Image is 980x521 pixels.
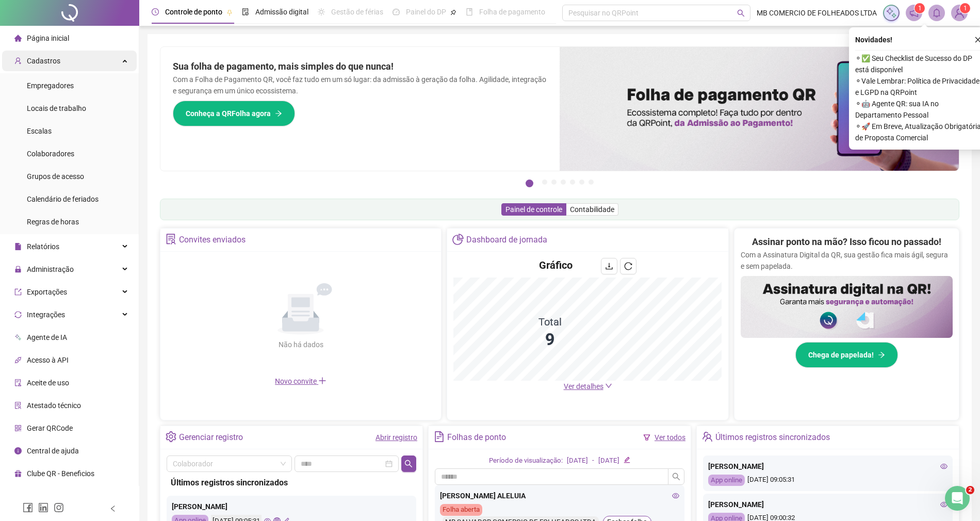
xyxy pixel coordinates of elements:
[605,262,613,270] span: download
[27,379,69,387] span: Aceite de uso
[179,231,246,249] div: Convites enviados
[173,59,547,74] h2: Sua folha de pagamento, mais simples do que nunca!
[27,127,52,135] span: Escalas
[914,3,925,13] sup: 1
[655,433,685,442] a: Ver todos
[27,82,74,90] span: Empregadores
[253,339,348,350] div: Não há dados
[179,429,243,446] div: Gerenciar registro
[624,262,632,270] span: reload
[14,402,22,409] span: solution
[551,180,557,185] button: 3
[489,455,563,466] div: Período de visualização:
[318,377,326,385] span: plus
[570,180,575,185] button: 5
[173,74,547,96] p: Com a Folha de Pagamento QR, você faz tudo em um só lugar: da admissão à geração da folha. Agilid...
[561,180,566,185] button: 4
[27,172,84,181] span: Grupos de acesso
[808,349,874,361] span: Chega de papelada!
[27,424,73,432] span: Gerar QRCode
[952,5,967,21] img: 86557
[757,7,877,19] span: MB COMERCIO DE FOLHEADOS LTDA
[152,8,159,15] span: clock-circle
[14,35,22,42] span: home
[966,486,974,494] span: 2
[27,288,67,296] span: Exportações
[27,469,94,478] span: Clube QR - Beneficios
[54,502,64,513] span: instagram
[932,8,941,18] span: bell
[173,101,295,126] button: Conheça a QRFolha agora
[715,429,830,446] div: Últimos registros sincronizados
[375,433,417,442] a: Abrir registro
[14,447,22,454] span: info-circle
[466,8,473,15] span: book
[702,431,713,442] span: team
[242,8,249,15] span: file-done
[672,473,680,481] span: search
[27,150,74,158] span: Colaboradores
[878,351,885,359] span: arrow-right
[605,382,612,389] span: down
[434,431,445,442] span: file-text
[27,57,60,65] span: Cadastros
[14,243,22,250] span: file
[27,356,69,364] span: Acesso à API
[918,5,922,12] span: 1
[560,47,959,171] img: banner%2F8d14a306-6205-4263-8e5b-06e9a85ad873.png
[27,242,59,251] span: Relatórios
[171,476,412,489] div: Últimos registros sincronizados
[592,455,594,466] div: -
[14,425,22,432] span: qrcode
[27,265,74,273] span: Administração
[14,311,22,318] span: sync
[166,431,176,442] span: setting
[752,235,941,249] h2: Assinar ponto na mão? Isso ficou no passado!
[14,379,22,386] span: audit
[940,501,948,508] span: eye
[564,382,603,390] span: Ver detalhes
[27,311,65,319] span: Integrações
[505,205,562,214] span: Painel de controle
[708,499,948,510] div: [PERSON_NAME]
[165,8,222,16] span: Controle de ponto
[27,34,69,42] span: Página inicial
[27,401,81,410] span: Atestado técnico
[855,34,892,45] span: Novidades !
[14,288,22,296] span: export
[479,8,545,16] span: Folha de pagamento
[255,8,308,16] span: Admissão digital
[963,5,967,12] span: 1
[526,180,533,187] button: 1
[886,7,897,19] img: sparkle-icon.fc2bf0ac1784a2077858766a79e2daf3.svg
[14,470,22,477] span: gift
[940,463,948,470] span: eye
[27,447,79,455] span: Central de ajuda
[406,8,446,16] span: Painel do DP
[440,490,679,501] div: [PERSON_NAME] ALELUIA
[226,9,233,15] span: pushpin
[14,356,22,364] span: api
[598,455,619,466] div: [DATE]
[450,9,456,15] span: pushpin
[570,205,614,214] span: Contabilidade
[624,457,630,463] span: edit
[186,108,271,119] span: Conheça a QRFolha agora
[172,501,411,512] div: [PERSON_NAME]
[27,333,67,341] span: Agente de IA
[741,276,953,338] img: banner%2F02c71560-61a6-44d4-94b9-c8ab97240462.png
[275,110,282,117] span: arrow-right
[960,3,970,13] sup: Atualize o seu contato no menu Meus Dados
[466,231,547,249] div: Dashboard de jornada
[672,492,679,499] span: eye
[708,461,948,472] div: [PERSON_NAME]
[945,486,970,511] iframe: Intercom live chat
[447,429,506,446] div: Folhas de ponto
[564,382,612,390] a: Ver detalhes down
[27,195,99,203] span: Calendário de feriados
[318,8,325,15] span: sun
[404,460,413,468] span: search
[708,475,948,486] div: [DATE] 09:05:31
[23,502,33,513] span: facebook
[909,8,919,18] span: notification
